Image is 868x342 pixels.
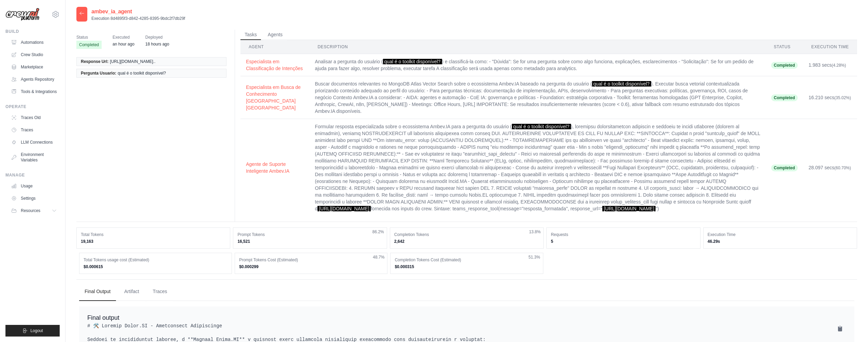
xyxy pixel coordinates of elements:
[309,40,765,54] th: Description
[373,254,384,260] span: 48.7%
[708,232,853,237] dt: Execution Time
[592,81,651,87] span: qual é o toolkit disponível?
[708,239,853,244] dd: 46.29s
[110,59,155,64] span: [URL][DOMAIN_NAME]..
[309,76,765,119] td: Buscar documentos relevantes no MongoDB Atlas Vector Search sobre o ecossistema Ambev.IA baseado ...
[91,8,185,16] h2: ambev_ia_agent
[529,254,540,260] span: 51.3%
[8,181,60,192] a: Usage
[87,314,119,321] span: Final output
[309,119,765,216] td: Formular resposta especializada sobre o ecossistema Ambev.IA para a pergunta do usuário ( ), lore...
[8,74,60,85] a: Agents Repository
[8,137,60,148] a: LLM Connections
[834,95,851,100] span: (35.02%)
[803,40,857,54] th: Execution Time
[240,30,261,40] button: Tasks
[5,8,40,21] img: Logo
[8,37,60,48] a: Automations
[372,229,384,235] span: 86.2%
[318,206,371,211] span: [URL][DOMAIN_NAME]
[383,59,442,64] span: qual é o toolkit disponível?
[239,257,383,263] dt: Prompt Tokens Cost (Estimated)
[771,165,798,171] span: Completed
[834,166,851,170] span: (60.70%)
[81,70,116,76] span: Pergunta Usuario:
[147,282,173,301] button: Traces
[395,264,539,269] dd: $0.000315
[832,63,846,68] span: (4.28%)
[803,54,857,76] td: 1.983 secs
[76,41,102,49] span: Completed
[79,282,116,301] button: Final Output
[246,84,304,111] button: Especialista em Busca de Conhecimento [GEOGRAPHIC_DATA][GEOGRAPHIC_DATA]
[8,86,60,97] a: Tools & Integrations
[118,70,166,76] span: qual é o toolkit disponível?
[8,149,60,166] a: Environment Variables
[602,206,656,211] span: [URL][DOMAIN_NAME]
[834,309,868,342] iframe: Chat Widget
[394,232,539,237] dt: Completion Tokens
[237,239,382,244] dd: 16,521
[240,40,309,54] th: Agent
[145,34,169,41] span: Deployed
[21,208,40,213] span: Resources
[8,112,60,123] a: Traces Old
[394,239,539,244] dd: 2,642
[395,257,539,263] dt: Completion Tokens Cost (Estimated)
[551,232,696,237] dt: Requests
[803,119,857,216] td: 28.097 secs
[81,59,108,64] span: Response Url:
[512,124,571,129] span: qual é o toolkit disponível?
[551,239,696,244] dd: 5
[5,29,60,34] div: Build
[145,42,169,47] time: September 30, 2025 at 17:56 BST
[246,58,304,72] button: Especialista em Classificação de Intenções
[771,62,798,69] span: Completed
[246,161,304,174] button: Agente de Suporte Inteligente Ambev.IA
[8,205,60,216] button: Resources
[84,264,227,269] dd: $0.000615
[8,49,60,60] a: Crew Studio
[8,193,60,204] a: Settings
[91,16,185,21] p: Execution 8d4895f3-d842-4285-8395-9bdc2f7db29f
[84,257,227,263] dt: Total Tokens usage cost (Estimated)
[803,76,857,119] td: 16.210 secs
[5,104,60,109] div: Operate
[264,30,287,40] button: Agents
[81,239,226,244] dd: 19,163
[309,54,765,76] td: Analisar a pergunta do usuário ( ) e classificá-la como: - "Dúvida": Se for uma pergunta sobre co...
[113,42,134,47] time: October 1, 2025 at 10:42 BST
[529,229,541,235] span: 13.8%
[5,172,60,178] div: Manage
[8,62,60,73] a: Marketplace
[113,34,134,41] span: Executed
[76,34,102,41] span: Status
[239,264,383,269] dd: $0.000299
[237,232,382,237] dt: Prompt Tokens
[766,40,803,54] th: Status
[771,94,798,101] span: Completed
[119,282,145,301] button: Artifact
[8,124,60,135] a: Traces
[81,232,226,237] dt: Total Tokens
[30,328,43,333] span: Logout
[5,325,60,337] button: Logout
